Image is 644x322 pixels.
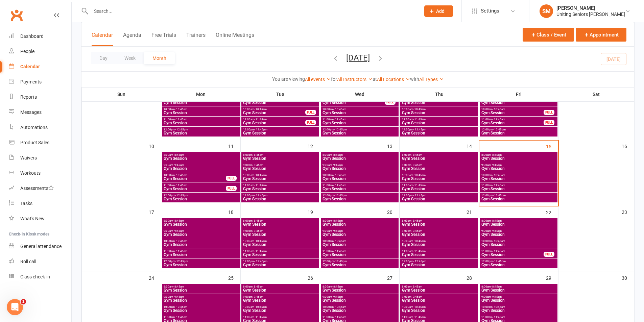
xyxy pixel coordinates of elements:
[163,243,238,247] span: Gym Session
[175,260,188,263] span: - 12:45pm
[163,197,238,201] span: Gym Session
[91,52,116,64] button: Day
[123,32,141,46] button: Agenda
[20,244,62,249] div: General attendance
[163,253,238,257] span: Gym Session
[387,206,399,217] div: 20
[481,197,556,201] span: Gym Session
[163,187,226,191] span: Gym Session
[9,29,71,44] a: Dashboard
[402,222,477,226] span: Gym Session
[334,118,346,121] span: - 11:45am
[479,87,558,101] th: Fri
[346,53,370,63] button: [DATE]
[163,156,238,160] span: Gym Session
[402,197,477,201] span: Gym Session
[305,120,316,125] div: FULL
[322,197,397,201] span: Gym Session
[163,121,238,125] span: Gym Session
[163,194,238,197] span: 12:00pm
[243,260,318,263] span: 12:00pm
[337,77,373,82] a: All Instructors
[20,216,45,221] div: What's New
[20,94,37,100] div: Reports
[402,101,477,105] span: Gym Session
[385,100,396,105] div: FULL
[243,156,318,160] span: Gym Session
[322,153,397,156] span: 8:00am
[253,153,263,156] span: - 8:45am
[402,108,477,111] span: 10:00am
[163,164,238,167] span: 9:00am
[419,77,444,82] a: All Types
[173,229,184,232] span: - 9:45am
[622,206,634,217] div: 23
[493,194,506,197] span: - 12:45pm
[322,263,397,267] span: Gym Session
[322,156,397,160] span: Gym Session
[334,108,346,111] span: - 10:45am
[20,155,37,160] div: Waivers
[413,184,426,187] span: - 11:45am
[322,128,397,131] span: 12:00pm
[175,118,187,121] span: - 11:45am
[332,164,343,167] span: - 9:45am
[9,44,71,59] a: People
[243,229,318,232] span: 9:00am
[402,240,477,243] span: 10:00am
[546,141,558,152] div: 15
[151,32,176,46] button: Free Trials
[305,77,331,82] a: All events
[322,219,397,222] span: 8:00am
[481,131,556,135] span: Gym Session
[163,111,238,115] span: Gym Session
[243,177,318,181] span: Gym Session
[9,166,71,181] a: Workouts
[493,260,506,263] span: - 12:45pm
[491,153,502,156] span: - 8:45am
[387,272,399,283] div: 27
[481,243,556,247] span: Gym Session
[20,49,34,54] div: People
[253,164,263,167] span: - 9:45am
[481,108,544,111] span: 10:00am
[163,167,238,171] span: Gym Session
[161,87,241,101] th: Mon
[322,243,397,247] span: Gym Session
[216,32,254,46] button: Online Meetings
[243,174,318,177] span: 10:00am
[243,128,318,131] span: 12:00pm
[243,121,306,125] span: Gym Session
[173,153,184,156] span: - 8:45am
[332,229,343,232] span: - 9:45am
[322,111,397,115] span: Gym Session
[173,164,184,167] span: - 9:45am
[8,7,25,24] a: Clubworx
[243,243,318,247] span: Gym Session
[20,274,50,279] div: Class check-in
[163,260,238,263] span: 12:00pm
[163,118,238,121] span: 11:00am
[481,184,556,187] span: 11:00am
[322,108,397,111] span: 10:00am
[402,184,477,187] span: 11:00am
[402,194,477,197] span: 12:00pm
[243,240,318,243] span: 10:00am
[226,176,237,181] div: FULL
[411,153,422,156] span: - 8:45am
[255,194,267,197] span: - 12:45pm
[175,108,187,111] span: - 10:45am
[163,108,238,111] span: 10:00am
[334,250,346,253] span: - 11:45am
[544,120,554,125] div: FULL
[467,140,479,151] div: 14
[254,240,267,243] span: - 10:45am
[20,64,40,69] div: Calendar
[411,219,422,222] span: - 8:45am
[243,187,318,191] span: Gym Session
[92,32,113,46] button: Calendar
[491,229,502,232] span: - 9:45am
[402,111,477,115] span: Gym Session
[481,187,556,191] span: Gym Session
[173,219,184,222] span: - 8:45am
